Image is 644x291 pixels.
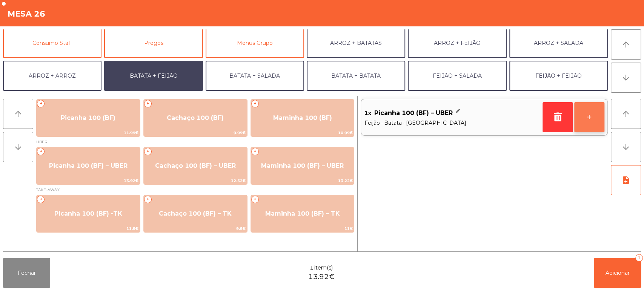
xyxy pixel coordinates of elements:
[37,148,45,155] span: +
[104,61,203,91] button: BATATA + FEIJÃO
[509,61,608,91] button: FEIJÃO + FEIJÃO
[374,107,452,119] span: Picanha 100 (BF) – UBER
[14,142,23,152] i: arrow_downward
[3,132,33,162] button: arrow_downward
[307,28,405,58] button: ARROZ + BATATAS
[159,210,232,217] span: Cachaço 100 (BF) – TK
[37,225,140,232] span: 11.5€
[14,109,23,118] i: arrow_upward
[611,132,641,162] button: arrow_downward
[251,196,259,203] span: +
[611,165,641,195] button: note_add
[37,196,45,203] span: +
[54,210,122,217] span: Picanha 100 (BF) -TK
[251,177,354,184] span: 13.22€
[49,162,128,169] span: Picanha 100 (BF) – UBER
[36,186,354,193] span: TAKE-AWAY
[251,148,259,155] span: +
[621,176,630,185] i: note_add
[364,119,539,127] span: Feijão · Batata · [GEOGRAPHIC_DATA]
[155,162,236,169] span: Cachaço 100 (BF) – UBER
[611,29,641,60] button: arrow_upward
[144,148,152,155] span: +
[61,114,115,121] span: Picanha 100 (BF)
[408,61,506,91] button: FEIJÃO + SALADA
[310,264,314,272] span: 1
[37,100,45,107] span: +
[314,264,333,272] span: item(s)
[206,61,304,91] button: BATATA + SALADA
[594,258,641,288] button: Adicionar1
[144,196,152,203] span: +
[3,61,101,91] button: ARROZ + ARROZ
[3,99,33,129] button: arrow_upward
[308,272,335,282] span: 13.92€
[621,109,630,118] i: arrow_upward
[251,100,259,107] span: +
[144,177,247,184] span: 12.52€
[3,28,101,58] button: Consumo Staff
[104,28,203,58] button: Pregos
[611,99,641,129] button: arrow_upward
[261,162,344,169] span: Maminha 100 (BF) – UBER
[621,40,630,49] i: arrow_upward
[621,142,630,152] i: arrow_downward
[251,225,354,232] span: 11€
[251,129,354,136] span: 10.99€
[144,100,152,107] span: +
[37,129,140,136] span: 11.99€
[408,28,506,58] button: ARROZ + FEIJÃO
[574,102,604,132] button: +
[307,61,405,91] button: BATATA + BATATA
[364,107,371,119] span: 1x
[509,28,608,58] button: ARROZ + SALADA
[167,114,224,121] span: Cachaço 100 (BF)
[273,114,332,121] span: Maminha 100 (BF)
[3,258,50,288] button: Fechar
[144,129,247,136] span: 9.99€
[621,73,630,82] i: arrow_downward
[265,210,340,217] span: Maminha 100 (BF) – TK
[206,28,304,58] button: Menus Grupo
[606,270,630,276] span: Adicionar
[37,177,140,184] span: 13.92€
[144,225,247,232] span: 9.5€
[36,138,354,145] span: UBER
[8,8,45,20] h4: Mesa 26
[611,63,641,93] button: arrow_downward
[635,254,643,262] div: 1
